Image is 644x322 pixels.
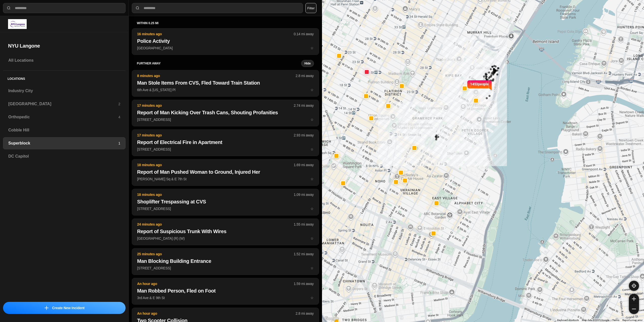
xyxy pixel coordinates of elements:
a: Open this area in Google Maps (opens a new window) [323,315,340,322]
p: 4 [118,115,120,120]
p: 17 minutes ago [137,133,294,138]
a: All Locations [3,54,126,66]
p: [GEOGRAPHIC_DATA] (R) (W) [137,236,314,241]
p: 8 minutes ago [137,73,296,78]
span: star [310,118,314,122]
p: 18 minutes ago [137,192,294,197]
h5: Locations [3,71,126,85]
span: star [310,46,314,50]
small: Hide [304,61,311,65]
p: [STREET_ADDRESS] [137,117,314,122]
p: 0.14 mi away [294,31,314,37]
a: 24 minutes ago1.55 mi awayReport of Suspicious Trunk With Wires[GEOGRAPHIC_DATA] (R) (W)star [132,236,319,240]
img: search [6,6,11,11]
p: [GEOGRAPHIC_DATA] [137,46,314,51]
a: Terms (opens in new tab) [612,319,619,321]
p: 1.69 mi away [294,162,314,167]
img: logo [8,19,27,29]
p: 2.74 mi away [294,103,314,108]
p: An hour ago [137,281,294,286]
h2: Police Activity [137,38,314,45]
img: recenter [632,283,636,288]
button: An hour ago1.59 mi awayMan Robbed Person, Fled on Foot3rd Ave & E 9th Ststar [132,278,319,305]
button: Hide [301,60,314,67]
button: 17 minutes ago2.74 mi awayReport of Man Kicking Over Trash Cans, Shouting Profanities[STREET_ADDR... [132,100,319,126]
button: 24 minutes ago1.55 mi awayReport of Suspicious Trunk With Wires[GEOGRAPHIC_DATA] (R) (W)star [132,219,319,245]
p: 1.09 mi away [294,192,314,197]
img: zoom-in [632,297,636,301]
a: 25 minutes ago1.52 mi awayMan Blocking Building Entrance[STREET_ADDRESS]star [132,266,319,270]
a: Superblock1 [3,137,126,149]
a: 18 minutes ago1.69 mi awayReport of Man Pushed Woman to Ground, Injured Her[PERSON_NAME] Sq & E 7... [132,177,319,181]
button: 18 minutes ago1.69 mi awayReport of Man Pushed Woman to Ground, Injured Her[PERSON_NAME] Sq & E 7... [132,159,319,186]
h3: DC Capitol [8,153,120,159]
p: 18 minutes ago [137,162,294,167]
p: [STREET_ADDRESS] [137,147,314,152]
button: zoom-in [629,294,639,304]
p: An hour ago [137,311,296,316]
img: notch [466,80,470,91]
h3: Industry City [8,88,120,94]
button: 8 minutes ago2.8 mi awayMan Stole Items From CVS, Fled Toward Train Station6th Ave & [US_STATE] P... [132,70,319,97]
p: 2 [118,101,120,106]
h2: Shoplifter Trespassing at CVS [137,198,314,205]
p: [STREET_ADDRESS] [137,266,314,271]
button: recenter [629,281,639,291]
p: 1.55 mi away [294,222,314,227]
h2: Report of Man Pushed Woman to Ground, Injured Her [137,168,314,175]
a: Cobble Hill [3,124,126,136]
span: star [310,236,314,240]
h2: Report of Electrical Fire in Apartment [137,139,314,146]
h3: Cobble Hill [8,127,120,133]
span: star [310,177,314,181]
h5: within 0.25 mi [137,21,314,25]
p: 17 minutes ago [137,103,294,108]
p: [PERSON_NAME] Sq & E 7th St [137,176,314,182]
p: 1 [118,141,120,146]
img: notch [489,80,493,91]
h3: All Locations [8,57,120,63]
button: iconCreate New Incident [3,302,126,314]
p: 24 minutes ago [137,222,294,227]
img: Google [323,315,340,322]
p: Create New Incident [52,305,85,310]
a: An hour ago1.59 mi awayMan Robbed Person, Fled on Foot3rd Ave & E 9th Ststar [132,296,319,300]
a: 18 minutes ago1.09 mi awayShoplifter Trespassing at CVS[STREET_ADDRESS]star [132,206,319,211]
img: zoom-out [632,307,636,311]
p: 1.52 mi away [294,252,314,257]
p: 25 minutes ago [137,252,294,257]
p: 2.93 mi away [294,133,314,138]
button: Filter [305,3,316,13]
h2: NYU Langone [8,42,120,49]
a: 16 minutes ago0.14 mi awayPolice Activity[GEOGRAPHIC_DATA]star [132,46,319,50]
span: star [310,266,314,270]
p: 1.59 mi away [294,281,314,286]
button: zoom-out [629,304,639,314]
a: 17 minutes ago2.93 mi awayReport of Electrical Fire in Apartment[STREET_ADDRESS]star [132,147,319,151]
h3: Superblock [8,140,118,146]
h2: Report of Suspicious Trunk With Wires [137,228,314,235]
h2: Man Stole Items From CVS, Fled Toward Train Station [137,79,314,86]
span: star [310,296,314,300]
a: 17 minutes ago2.74 mi awayReport of Man Kicking Over Trash Cans, Shouting Profanities[STREET_ADDR... [132,117,319,122]
a: [GEOGRAPHIC_DATA]2 [3,98,126,110]
button: 25 minutes ago1.52 mi awayMan Blocking Building Entrance[STREET_ADDRESS]star [132,248,319,275]
span: star [310,207,314,211]
a: 8 minutes ago2.8 mi awayMan Stole Items From CVS, Fled Toward Train Station6th Ave & [US_STATE] P... [132,88,319,92]
img: search [135,6,140,11]
span: Map data ©2025 Google [582,319,609,321]
button: 16 minutes ago0.14 mi awayPolice Activity[GEOGRAPHIC_DATA]star [132,28,319,55]
a: Report a map error [622,319,642,321]
p: 1453 people [470,82,489,93]
h3: [GEOGRAPHIC_DATA] [8,101,118,107]
h5: further away [137,61,301,65]
span: star [310,88,314,92]
span: star [310,147,314,151]
a: Industry City [3,85,126,97]
a: DC Capitol [3,150,126,162]
h2: Man Robbed Person, Fled on Foot [137,287,314,294]
p: 2.8 mi away [296,311,314,316]
h2: Report of Man Kicking Over Trash Cans, Shouting Profanities [137,109,314,116]
h2: Man Blocking Building Entrance [137,258,314,265]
